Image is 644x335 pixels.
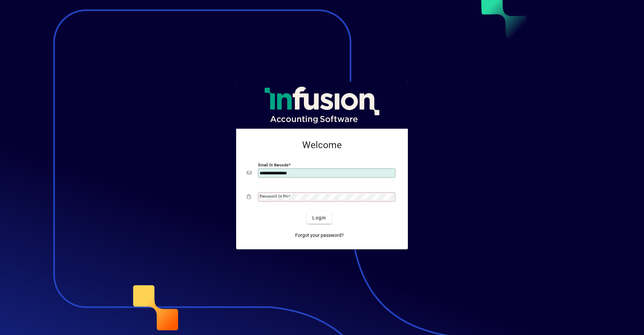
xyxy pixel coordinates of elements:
[295,232,344,239] span: Forgot your password?
[292,229,346,241] a: Forgot your password?
[258,163,288,167] mat-label: Email or Barcode
[260,194,288,199] mat-label: Password or Pin
[307,212,331,224] button: Login
[247,139,397,151] h2: Welcome
[312,214,326,221] span: Login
